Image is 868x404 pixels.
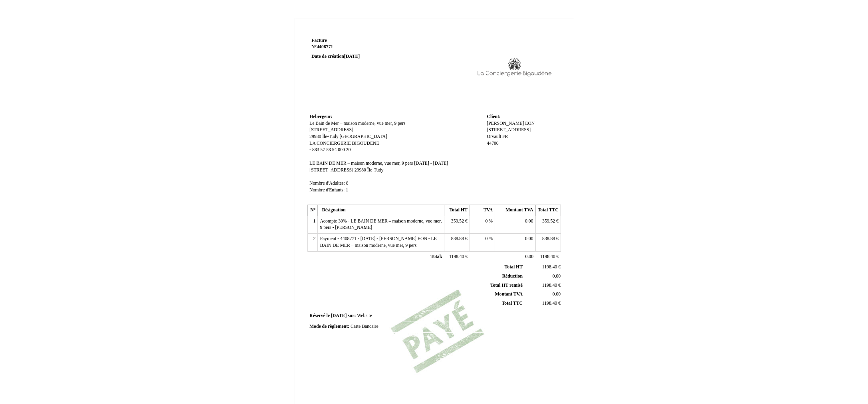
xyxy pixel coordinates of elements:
[470,205,495,216] th: TVA
[346,187,348,193] span: 1
[318,205,444,216] th: Désignation
[524,281,562,290] td: €
[487,134,501,139] span: Orvault
[312,147,351,152] span: 883 57 58 54 000 20
[487,121,524,126] span: [PERSON_NAME]
[542,236,555,241] span: 838.88
[505,264,523,270] span: Total HT
[344,54,360,59] span: [DATE]
[451,236,464,241] span: 838.88
[309,181,345,186] span: Nombre d'Adultes:
[309,127,353,132] span: [STREET_ADDRESS]
[490,283,523,288] span: Total HT remisé
[331,313,347,318] span: [DATE]
[542,283,557,288] span: 1198.40
[502,274,523,279] span: Réduction
[309,313,330,318] span: Réservé le
[348,313,356,318] span: sur:
[309,161,413,166] span: LE BAIN DE MER – maison moderne, vue mer, 9 pers
[309,168,353,173] span: [STREET_ADDRESS]
[535,216,561,233] td: €
[414,161,448,166] span: [DATE] - [DATE]
[322,134,338,139] span: Île-Tudy
[486,219,488,224] span: 0
[444,216,470,233] td: €
[535,234,561,251] td: €
[357,313,372,318] span: Website
[309,324,349,329] span: Mode de règlement:
[470,37,559,97] img: logo
[309,141,379,146] span: LA CONCIERGERIE BIGOUDENE
[449,254,464,259] span: 1198.40
[525,219,533,224] span: 0.00
[309,114,333,119] span: Hebergeur:
[535,205,561,216] th: Total TTC
[524,299,562,308] td: €
[311,44,407,50] strong: N°
[486,236,488,241] span: 0
[470,234,495,251] td: %
[320,219,442,231] span: Acompte 30% - LE BAIN DE MER – maison moderne, vue mer, 9 pers - [PERSON_NAME]
[311,54,360,59] strong: Date de création
[542,264,557,270] span: 1198.40
[309,134,321,139] span: 29980
[495,292,523,297] span: Montant TVA
[553,292,561,297] span: 0.00
[340,134,387,139] span: [GEOGRAPHIC_DATA]
[525,254,533,259] span: 0.00
[535,251,561,262] td: €
[487,127,531,132] span: [STREET_ADDRESS]
[444,234,470,251] td: €
[311,38,327,43] span: Facture
[430,254,442,259] span: Total:
[346,181,349,186] span: 8
[308,216,318,233] td: 1
[540,254,555,259] span: 1198.40
[502,301,523,306] span: Total TTC
[525,121,535,126] span: EON
[553,274,561,279] span: 0,00
[444,251,470,262] td: €
[367,168,383,173] span: Île-Tudy
[320,236,436,248] span: Payment - 4408771 - [DATE] - [PERSON_NAME] EON - LE BAIN DE MER – maison moderne, vue mer, 9 pers
[309,147,311,152] span: -
[542,301,557,306] span: 1198.40
[502,134,508,139] span: FR
[444,205,470,216] th: Total HT
[451,219,464,224] span: 359.52
[355,168,366,173] span: 29980
[308,234,318,251] td: 2
[495,205,535,216] th: Montant TVA
[524,263,562,272] td: €
[308,205,318,216] th: N°
[351,324,379,329] span: Carte Bancaire
[525,236,533,241] span: 0.00
[487,114,500,119] span: Client:
[470,216,495,233] td: %
[542,219,555,224] span: 359.52
[487,141,498,146] span: 44700
[309,121,405,126] span: Le Bain de Mer – maison moderne, vue mer, 9 pers
[309,187,345,193] span: Nombre d'Enfants:
[317,44,333,49] span: 4408771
